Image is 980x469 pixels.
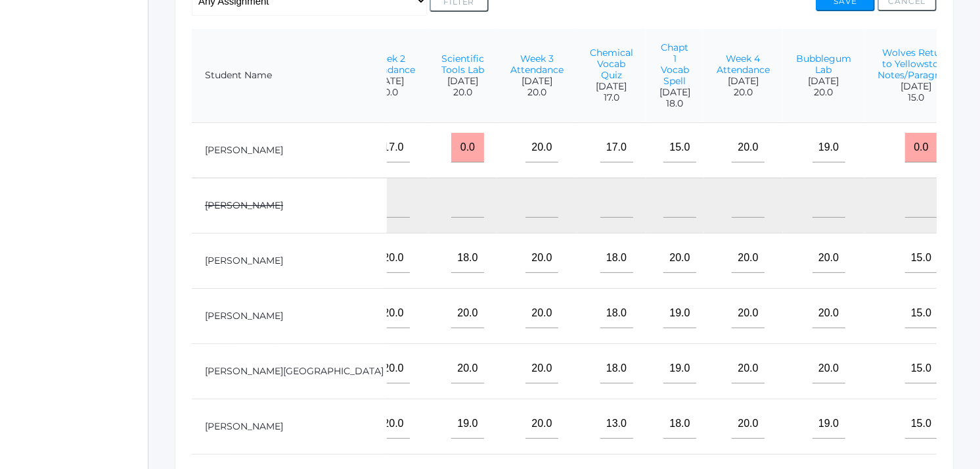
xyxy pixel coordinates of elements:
span: 20.0 [362,87,415,98]
span: [DATE] [441,76,484,87]
span: [DATE] [717,76,770,87]
a: [PERSON_NAME] [205,144,283,156]
a: Chemical Vocab Quiz [590,47,633,81]
span: 17.0 [590,92,633,103]
a: Bubblegum Lab [796,53,851,76]
span: 15.0 [878,92,955,103]
span: [DATE] [659,87,690,98]
a: [PERSON_NAME] [205,310,283,322]
span: [DATE] [878,81,955,92]
span: [DATE] [510,76,564,87]
a: [PERSON_NAME] [205,255,283,266]
span: 20.0 [441,87,484,98]
a: Week 2 Attendance [362,53,415,76]
a: [PERSON_NAME] [205,420,283,432]
a: Week 4 Attendance [717,53,770,76]
span: 20.0 [796,87,851,98]
a: [PERSON_NAME] [205,199,283,211]
span: 20.0 [510,87,564,98]
span: [DATE] [362,76,415,87]
span: [DATE] [590,81,633,92]
th: Student Name [192,29,387,123]
span: [DATE] [796,76,851,87]
a: Scientific Tools Lab [441,53,484,76]
a: Chapt 1 Vocab Spell [661,41,689,87]
span: 18.0 [659,98,690,109]
a: [PERSON_NAME][GEOGRAPHIC_DATA] [205,365,384,377]
span: 20.0 [717,87,770,98]
a: Week 3 Attendance [510,53,564,76]
a: Wolves Return to Yellowstone Notes/Paragraph [878,47,955,81]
